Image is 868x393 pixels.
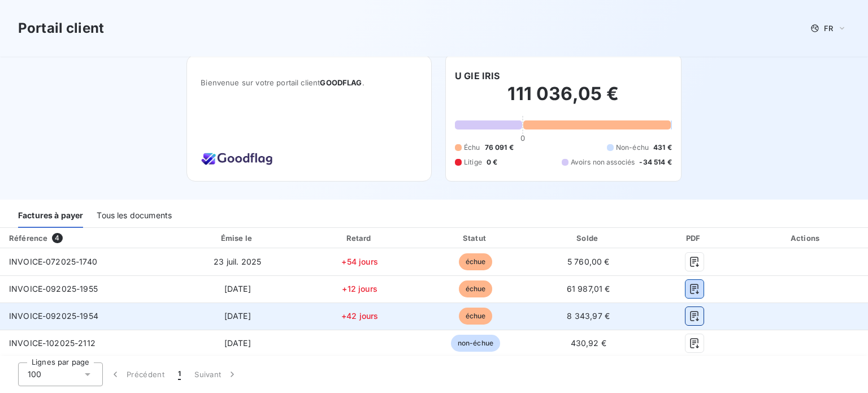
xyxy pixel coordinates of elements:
[320,78,362,87] span: GOODFLAG
[224,338,251,348] span: [DATE]
[201,78,418,87] span: Bienvenue sur votre portail client .
[342,284,377,293] span: +12 jours
[571,157,635,167] span: Avoirs non associés
[188,362,245,386] button: Suivant
[9,284,98,293] span: INVOICE-092025-1955
[464,142,480,153] span: Échu
[824,24,833,33] span: FR
[18,204,83,228] div: Factures à payer
[459,253,493,270] span: échue
[97,204,172,228] div: Tous les documents
[520,133,525,142] span: 0
[567,311,610,321] span: 8 343,97 €
[451,335,500,352] span: non-échue
[616,142,649,153] span: Non-échu
[567,284,610,293] span: 61 987,01 €
[455,69,500,83] h6: U GIE IRIS
[9,338,96,348] span: INVOICE-102025-2112
[9,234,47,243] div: Référence
[571,338,606,348] span: 430,92 €
[176,232,300,244] div: Émise le
[341,311,378,321] span: +42 jours
[485,142,514,153] span: 76 091 €
[28,369,41,380] span: 100
[646,232,742,244] div: PDF
[171,362,188,386] button: 1
[52,233,62,243] span: 4
[459,280,493,297] span: échue
[535,232,642,244] div: Solde
[420,232,530,244] div: Statut
[201,148,273,167] img: Company logo
[224,284,251,293] span: [DATE]
[214,257,261,266] span: 23 juil. 2025
[178,369,181,380] span: 1
[459,308,493,325] span: échue
[9,257,97,266] span: INVOICE-072025-1740
[487,157,497,167] span: 0 €
[303,232,416,244] div: Retard
[567,257,610,266] span: 5 760,00 €
[9,311,98,321] span: INVOICE-092025-1954
[639,157,671,167] span: -34 514 €
[341,257,377,266] span: +54 jours
[653,142,672,153] span: 431 €
[103,362,171,386] button: Précédent
[464,157,482,167] span: Litige
[224,311,251,321] span: [DATE]
[18,18,104,38] h3: Portail client
[455,83,672,116] h2: 111 036,05 €
[747,232,866,244] div: Actions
